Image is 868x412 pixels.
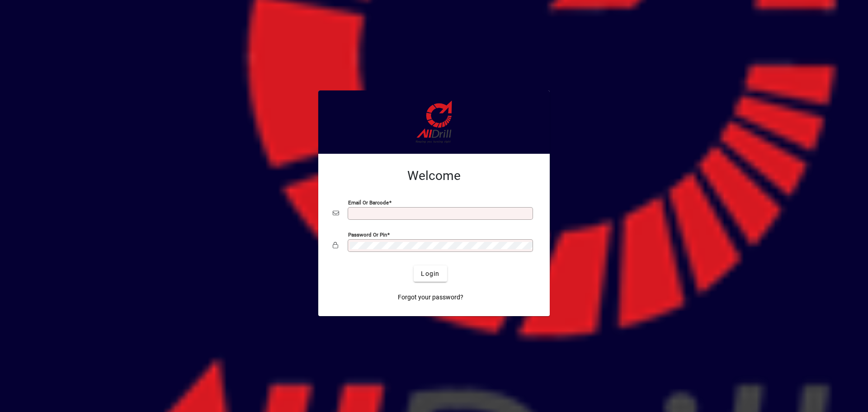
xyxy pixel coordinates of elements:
span: Forgot your password? [398,293,463,302]
a: Forgot your password? [394,289,467,305]
span: Login [421,269,439,279]
mat-label: Password or Pin [348,232,387,238]
button: Login [414,265,447,282]
mat-label: Email or Barcode [348,199,389,206]
h2: Welcome [333,168,535,184]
